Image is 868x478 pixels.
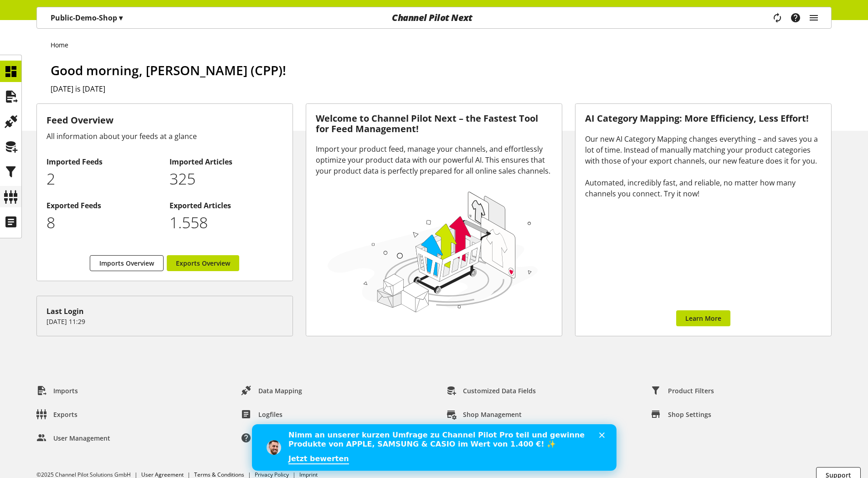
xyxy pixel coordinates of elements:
[325,188,541,315] img: 78e1b9dcff1e8392d83655fcfc870417.svg
[36,7,832,29] nav: main navigation
[258,410,282,419] span: Logfiles
[46,113,283,127] h3: Feed Overview
[46,211,160,234] p: 8
[51,83,832,94] h2: [DATE] is [DATE]
[585,134,822,199] div: Our new AI Category Mapping changes everything – and saves you a lot of time. Instead of manually...
[119,13,123,23] span: ▾
[29,382,85,399] a: Imports
[53,386,78,396] span: Imports
[668,386,714,396] span: Product Filters
[234,430,303,446] a: Help center
[585,113,822,124] h3: AI Category Mapping: More Efficiency, Less Effort!
[46,317,283,326] p: [DATE] 11:29
[46,200,160,211] h2: Exported Feeds
[439,406,529,422] a: Shop Management
[90,255,164,271] a: Imports Overview
[29,430,118,446] a: User Management
[176,258,230,268] span: Exports Overview
[685,314,721,323] span: Learn More
[316,144,552,176] div: Import your product feed, manage your channels, and effortlessly optimize your product data with ...
[676,310,730,326] a: Learn More
[169,167,283,190] p: 325
[252,424,616,471] iframe: Intercom live chat banner
[51,12,123,23] p: Public-Demo-Shop
[258,386,302,396] span: Data Mapping
[46,156,160,167] h2: Imported Feeds
[169,156,283,167] h2: Imported Articles
[46,167,160,190] p: 2
[644,406,719,422] a: Shop Settings
[53,410,77,419] span: Exports
[463,410,522,419] span: Shop Management
[53,433,110,443] span: User Management
[169,211,283,234] p: 1558
[46,131,283,142] div: All information about your feeds at a glance
[234,406,290,422] a: Logfiles
[167,255,239,271] a: Exports Overview
[29,406,85,422] a: Exports
[316,113,552,134] h3: Welcome to Channel Pilot Next – the Fastest Tool for Feed Management!
[51,62,286,79] span: Good morning, [PERSON_NAME] (CPP)!
[463,386,536,396] span: Customized Data Fields
[46,306,283,317] div: Last Login
[644,382,721,399] a: Product Filters
[99,258,154,268] span: Imports Overview
[169,200,283,211] h2: Exported Articles
[439,382,543,399] a: Customized Data Fields
[234,382,309,399] a: Data Mapping
[668,410,711,419] span: Shop Settings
